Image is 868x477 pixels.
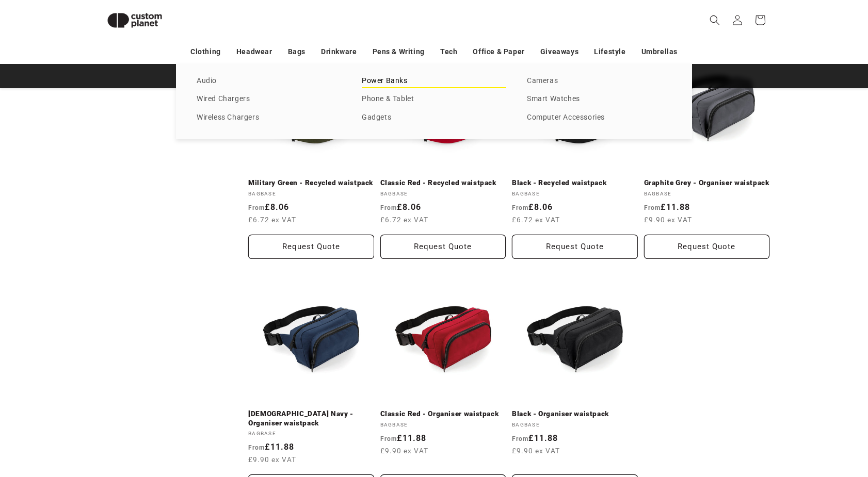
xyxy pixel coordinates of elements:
[527,111,671,125] a: Computer Accessories
[236,43,272,61] a: Headwear
[373,43,425,61] a: Pens & Writing
[641,43,678,61] a: Umbrellas
[512,409,638,419] a: Black - Organiser waistpack
[696,366,868,477] iframe: Chat Widget
[197,74,341,88] a: Audio
[190,43,221,61] a: Clothing
[594,43,625,61] a: Lifestyle
[362,74,506,88] a: Power Banks
[527,74,671,88] a: Cameras
[512,178,638,188] a: Black - Recycled waistpack
[362,111,506,125] a: Gadgets
[288,43,306,61] a: Bags
[99,4,171,37] img: Custom Planet
[644,178,770,188] a: Graphite Grey - Organiser waistpack
[473,43,524,61] a: Office & Paper
[380,409,506,419] a: Classic Red - Organiser waistpack
[197,111,341,125] a: Wireless Chargers
[512,235,638,259] button: Request Quote
[644,235,770,259] button: Request Quote
[362,92,506,106] a: Phone & Tablet
[380,235,506,259] button: Request Quote
[197,92,341,106] a: Wired Chargers
[527,92,671,106] a: Smart Watches
[248,235,374,259] button: Request Quote
[380,178,506,188] a: Classic Red - Recycled waistpack
[321,43,357,61] a: Drinkware
[440,43,457,61] a: Tech
[540,43,578,61] a: Giveaways
[703,9,726,31] summary: Search
[248,178,374,188] a: Military Green - Recycled waistpack
[248,409,374,427] a: [DEMOGRAPHIC_DATA] Navy - Organiser waistpack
